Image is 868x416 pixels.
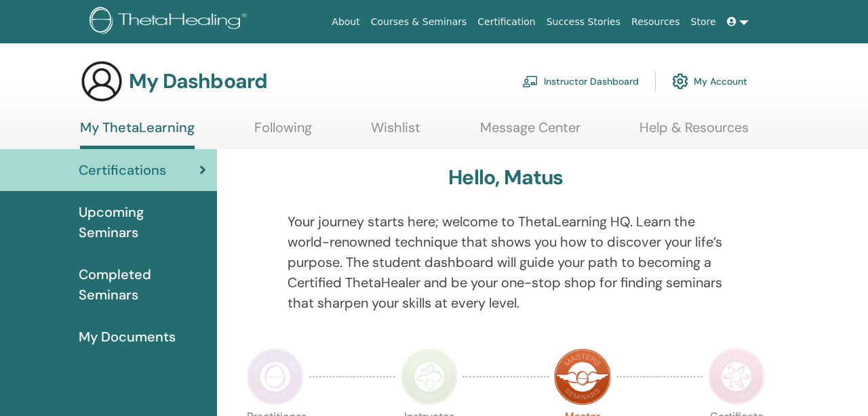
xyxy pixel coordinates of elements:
img: cog.svg [672,70,688,93]
img: logo.png [90,7,252,37]
a: Resources [626,9,686,35]
a: Following [254,119,312,146]
a: Store [686,9,722,35]
img: generic-user-icon.jpg [80,60,123,103]
img: Master [554,348,611,405]
img: Instructor [401,348,458,405]
span: My Documents [79,327,176,347]
a: Instructor Dashboard [522,66,639,96]
a: Success Stories [541,9,626,35]
img: Practitioner [247,348,304,405]
a: Wishlist [371,119,420,146]
img: Certificate of Science [708,348,765,405]
a: My ThetaLearning [80,119,195,149]
a: Courses & Seminars [366,9,473,35]
span: Certifications [79,160,166,180]
a: Message Center [480,119,580,146]
span: Completed Seminars [79,264,206,305]
img: chalkboard-teacher.svg [522,75,538,87]
a: Certification [472,9,540,35]
a: Help & Resources [639,119,749,146]
span: Upcoming Seminars [79,202,206,243]
a: My Account [672,66,747,96]
p: Your journey starts here; welcome to ThetaLearning HQ. Learn the world-renowned technique that sh... [288,211,725,313]
h3: My Dashboard [129,69,267,93]
a: About [326,9,365,35]
h3: Hello, Matus [448,165,563,190]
